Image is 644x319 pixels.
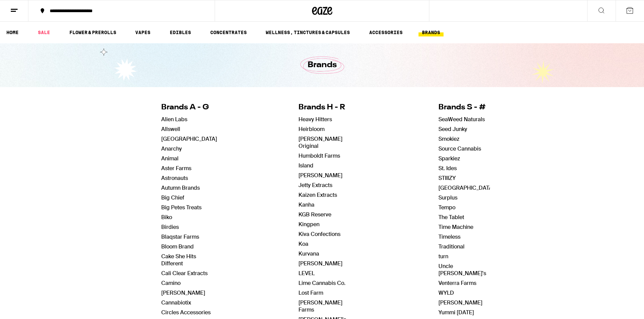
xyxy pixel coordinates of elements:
a: Big Chief [161,194,184,201]
a: [PERSON_NAME] Original [299,135,342,150]
a: Surplus [438,194,457,201]
a: Kanha [299,201,314,208]
a: [PERSON_NAME] [438,299,482,306]
a: WYLD [438,289,454,296]
a: Alien Labs [161,116,187,123]
a: SALE [34,28,53,36]
a: Camino [161,280,181,287]
a: Cannabiotix [161,299,191,306]
a: ACCESSORIES [366,28,406,36]
h4: Brands S - # [438,102,494,113]
a: Source Cannabis [438,145,481,152]
a: Autumn Brands [161,184,200,191]
a: [PERSON_NAME] [299,172,342,179]
a: Bloom Brand [161,243,194,250]
a: Animal [161,155,178,162]
a: Seed Junky [438,126,467,133]
a: Cali Clear Extracts [161,270,208,277]
a: Biko [161,214,172,221]
a: WELLNESS, TINCTURES & CAPSULES [262,28,353,36]
a: Island [299,162,313,169]
a: [PERSON_NAME] [161,289,205,296]
a: Traditional [438,243,464,250]
a: Allswell [161,126,180,133]
a: Heirbloom [299,126,325,133]
a: Jetty Extracts [299,182,332,189]
a: EDIBLES [166,28,194,36]
a: Astronauts [161,175,188,182]
a: Time Machine [438,223,473,231]
h4: Brands A - G [161,102,217,113]
a: Kingpen [299,221,319,228]
a: Heavy Hitters [299,116,332,123]
a: Cake She Hits Different [161,253,196,267]
a: SeaWeed Naturals [438,116,485,123]
a: Big Petes Treats [161,204,201,211]
a: Circles Accessories [161,309,211,316]
a: FLOWER & PREROLLS [66,28,120,36]
a: turn [438,253,448,260]
a: LEVEL [299,270,315,277]
a: VAPES [132,28,154,36]
a: Lost Farm [299,289,323,296]
h1: Brands [308,59,337,71]
a: Lime Cannabis Co. [299,280,345,287]
a: CONCENTRATES [207,28,250,36]
a: Humboldt Farms [299,152,340,159]
a: KGB Reserve [299,211,331,218]
a: Timeless [438,233,460,240]
a: HOME [3,28,22,36]
a: Sparkiez [438,155,460,162]
h4: Brands H - R [299,102,357,113]
a: [GEOGRAPHIC_DATA] [161,135,217,142]
a: Tempo [438,204,455,211]
a: [PERSON_NAME] [299,260,342,267]
a: Aster Farms [161,165,191,172]
a: Yummi [DATE] [438,309,474,316]
a: Venterra Farms [438,280,476,287]
a: Birdies [161,223,179,231]
a: Smokiez [438,135,459,142]
a: Blaqstar Farms [161,233,199,240]
a: Kiva Confections [299,231,340,238]
a: St. Ides [438,165,457,172]
a: Anarchy [161,145,182,152]
a: Uncle [PERSON_NAME]'s [438,263,486,277]
a: BRANDS [419,28,444,36]
a: Kurvana [299,250,319,257]
a: Koa [299,240,308,247]
a: [PERSON_NAME] Farms [299,299,342,313]
a: The Tablet [438,214,464,221]
a: STIIIZY [438,175,456,182]
a: Kaizen Extracts [299,191,337,198]
a: [GEOGRAPHIC_DATA] [438,184,494,191]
